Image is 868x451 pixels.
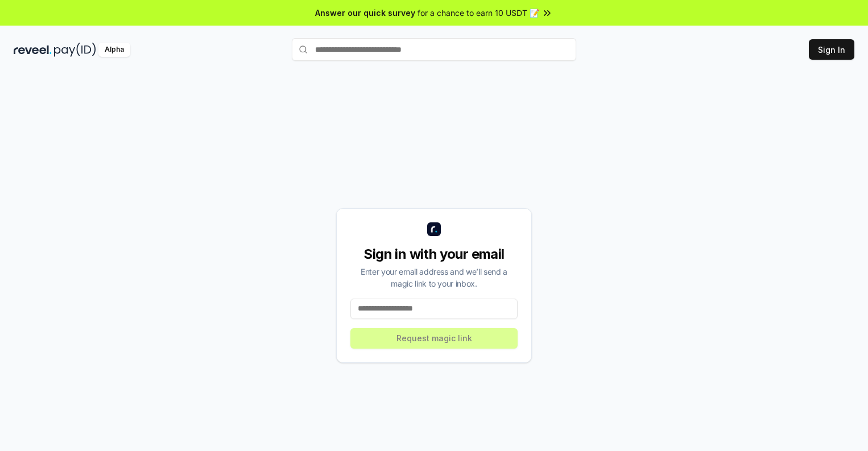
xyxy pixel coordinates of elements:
[14,43,52,57] img: reveel_dark
[427,222,441,236] img: logo_small
[98,43,130,57] div: Alpha
[809,39,854,60] button: Sign In
[315,7,415,19] span: Answer our quick survey
[54,43,96,57] img: pay_id
[350,266,518,289] div: Enter your email address and we’ll send a magic link to your inbox.
[418,7,539,19] span: for a chance to earn 10 USDT 📝
[350,245,518,263] div: Sign in with your email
